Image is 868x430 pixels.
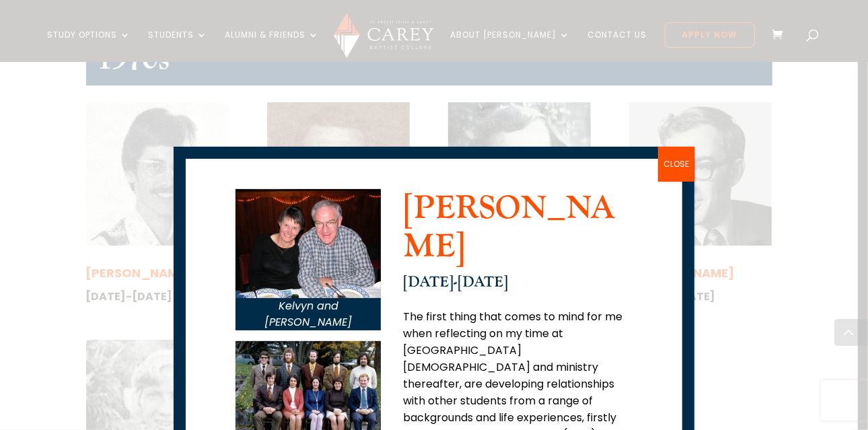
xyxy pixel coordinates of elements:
[403,273,632,297] h4: [DATE]-[DATE]
[658,147,694,182] button: Close
[236,189,382,299] img: Kelvyn Fairhall
[403,189,632,273] h2: [PERSON_NAME]
[236,298,382,330] p: Kelvyn and [PERSON_NAME]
